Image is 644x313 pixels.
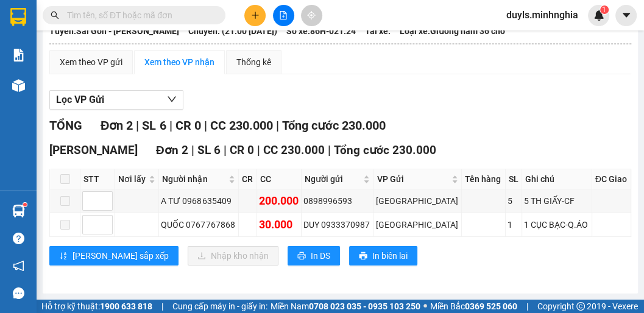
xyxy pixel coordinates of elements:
[100,301,152,311] strong: 1900 633 818
[526,300,528,313] span: |
[602,5,606,14] span: 1
[10,8,26,26] img: logo-vxr
[12,79,25,92] img: warehouse-icon
[169,118,172,133] span: |
[305,172,361,186] span: Người gửi
[349,246,417,266] button: printerIn biên lai
[156,143,188,157] span: Đơn 2
[188,24,277,38] span: Chuyến: (21:00 [DATE])
[59,251,68,261] span: sort-ascending
[522,169,592,189] th: Ghi chú
[375,218,459,231] div: [GEOGRAPHIC_DATA]
[465,301,517,311] strong: 0369 525 060
[497,7,588,23] span: duyls.minhnghia
[373,213,462,237] td: Sài Gòn
[197,143,221,157] span: SL 6
[279,11,288,19] span: file-add
[191,143,194,157] span: |
[244,5,266,26] button: plus
[524,194,589,208] div: 5 TH GIẤY-CF
[257,143,260,157] span: |
[508,194,520,208] div: 5
[297,251,306,261] span: printer
[462,169,505,189] th: Tên hàng
[377,172,449,186] span: VP Gửi
[373,189,462,213] td: Sài Gòn
[334,143,436,157] span: Tổng cước 230.000
[359,251,367,261] span: printer
[203,118,207,133] span: |
[288,246,340,266] button: printerIn DS
[508,218,520,231] div: 1
[49,246,179,266] button: sort-ascending[PERSON_NAME] sắp xếp
[328,143,331,157] span: |
[263,143,325,157] span: CC 230.000
[593,10,604,21] img: icon-new-feature
[430,300,517,313] span: Miền Bắc
[167,94,177,104] span: down
[13,233,24,244] span: question-circle
[161,194,236,208] div: A TƯ 0968635409
[41,300,152,313] span: Hỗ trợ kỹ thuật:
[309,301,420,311] strong: 0708 023 035 - 0935 103 250
[259,216,299,233] div: 30.000
[142,118,166,133] span: SL 6
[12,205,25,217] img: warehouse-icon
[311,249,330,262] span: In DS
[275,118,278,133] span: |
[281,118,385,133] span: Tổng cước 230.000
[600,5,609,14] sup: 1
[239,169,257,189] th: CR
[506,169,523,189] th: SL
[365,24,391,38] span: Tài xế:
[400,24,505,38] span: Loại xe: Giường nằm 36 chỗ
[13,260,24,272] span: notification
[23,203,27,206] sup: 1
[12,49,25,62] img: solution-icon
[188,246,278,266] button: downloadNhập kho nhận
[303,194,371,208] div: 0898996593
[60,55,122,69] div: Xem theo VP gửi
[301,5,322,26] button: aim
[161,300,163,313] span: |
[80,169,115,189] th: STT
[615,5,637,26] button: caret-down
[144,55,214,69] div: Xem theo VP nhận
[136,118,139,133] span: |
[172,300,267,313] span: Cung cấp máy in - giấy in:
[49,118,82,133] span: TỔNG
[592,169,631,189] th: ĐC Giao
[375,194,459,208] div: [GEOGRAPHIC_DATA]
[423,304,427,309] span: ⚪️
[13,287,24,299] span: message
[286,24,356,38] span: Số xe: 86H-021.24
[210,118,272,133] span: CC 230.000
[257,169,302,189] th: CC
[51,11,59,19] span: search
[67,9,211,22] input: Tìm tên, số ĐT hoặc mã đơn
[524,218,589,231] div: 1 CỤC BẠC-Q.ÁO
[49,143,138,157] span: [PERSON_NAME]
[224,143,227,157] span: |
[251,11,260,19] span: plus
[118,172,146,186] span: Nơi lấy
[259,192,299,209] div: 200.000
[230,143,254,157] span: CR 0
[161,218,236,231] div: QUỐC 0767767868
[236,55,271,69] div: Thống kê
[307,11,316,19] span: aim
[49,26,179,36] b: Tuyến: Sài Gòn - [PERSON_NAME]
[271,300,420,313] span: Miền Nam
[101,118,133,133] span: Đơn 2
[175,118,200,133] span: CR 0
[49,90,183,110] button: Lọc VP Gửi
[576,302,585,311] span: copyright
[303,218,371,231] div: DUY 0933370987
[162,172,226,186] span: Người nhận
[56,92,104,107] span: Lọc VP Gửi
[372,249,408,262] span: In biên lai
[621,10,632,21] span: caret-down
[73,249,169,262] span: [PERSON_NAME] sắp xếp
[273,5,294,26] button: file-add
